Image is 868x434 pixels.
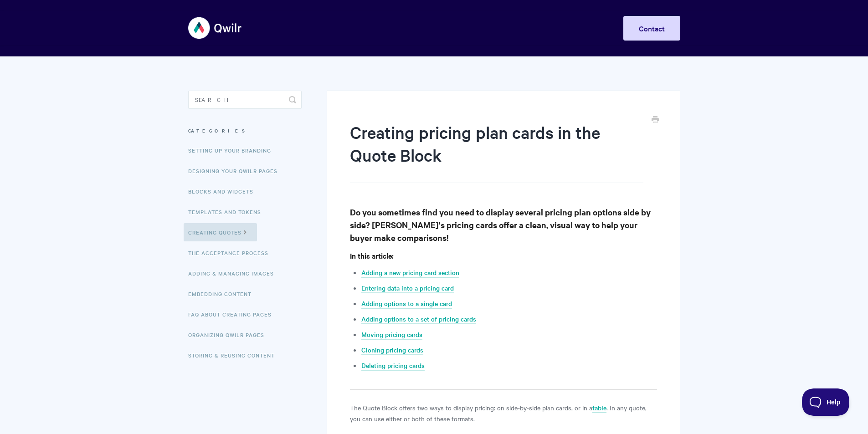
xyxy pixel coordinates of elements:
[361,283,454,293] a: Entering data into a pricing card
[623,16,680,41] a: Contact
[361,345,423,355] a: Cloning pricing cards
[188,182,260,200] a: Blocks and Widgets
[188,11,242,45] img: Qwilr Help Center
[592,403,606,413] a: table
[350,250,394,260] strong: In this article:
[361,314,476,324] a: Adding options to a set of pricing cards
[188,264,281,282] a: Adding & Managing Images
[188,326,271,344] a: Organizing Qwilr Pages
[188,285,258,303] a: Embedding Content
[361,268,459,278] a: Adding a new pricing card section
[350,206,657,244] h3: Do you sometimes find you need to display several pricing plan options side by side? [PERSON_NAME...
[188,162,284,180] a: Designing Your Qwilr Pages
[350,402,657,424] p: The Quote Block offers two ways to display pricing: on side-by-side plan cards, or in a . In any ...
[188,305,278,323] a: FAQ About Creating Pages
[361,299,452,309] a: Adding options to a single card
[802,388,850,416] iframe: Toggle Customer Support
[350,121,643,183] h1: Creating pricing plan cards in the Quote Block
[188,244,275,262] a: The Acceptance Process
[184,223,257,241] a: Creating Quotes
[188,203,268,221] a: Templates and Tokens
[361,361,425,371] a: Deleting pricing cards
[188,141,278,159] a: Setting up your Branding
[361,330,422,340] a: Moving pricing cards
[652,115,659,125] a: Print this Article
[188,91,302,109] input: Search
[188,346,282,364] a: Storing & Reusing Content
[188,123,302,139] h3: Categories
